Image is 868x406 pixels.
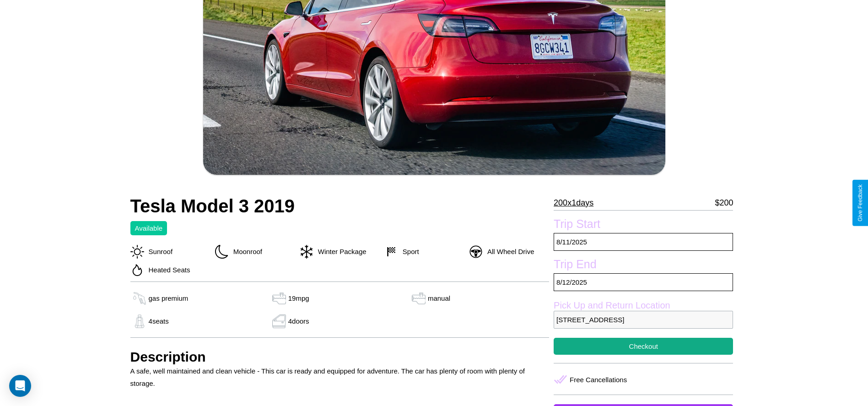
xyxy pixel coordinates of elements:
p: manual [428,292,450,304]
p: Sunroof [144,245,173,258]
p: 8 / 12 / 2025 [554,273,733,291]
img: gas [410,292,428,305]
img: gas [270,314,288,328]
p: All Wheel Drive [483,245,534,258]
p: Sport [398,245,419,258]
p: Winter Package [313,245,367,258]
img: gas [130,292,149,305]
p: A safe, well maintained and clean vehicle - This car is ready and equipped for adventure. The car... [130,365,550,390]
h3: Description [130,349,550,365]
button: Checkout [554,338,733,355]
p: 4 seats [149,315,169,327]
img: gas [130,314,149,328]
p: $ 200 [715,195,733,210]
div: Give Feedback [857,184,863,222]
p: 8 / 11 / 2025 [554,233,733,251]
label: Trip Start [554,217,733,233]
p: [STREET_ADDRESS] [554,311,733,329]
p: 19 mpg [288,292,309,304]
label: Pick Up and Return Location [554,300,733,311]
label: Trip End [554,258,733,273]
p: 200 x 1 days [554,195,593,210]
p: gas premium [149,292,189,304]
p: Heated Seats [144,264,190,276]
p: Moonroof [229,245,262,258]
p: 4 doors [288,315,309,327]
img: gas [270,292,288,305]
div: Open Intercom Messenger [9,375,31,397]
h2: Tesla Model 3 2019 [130,196,550,217]
p: Free Cancellations [570,374,627,386]
p: Available [135,222,163,234]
